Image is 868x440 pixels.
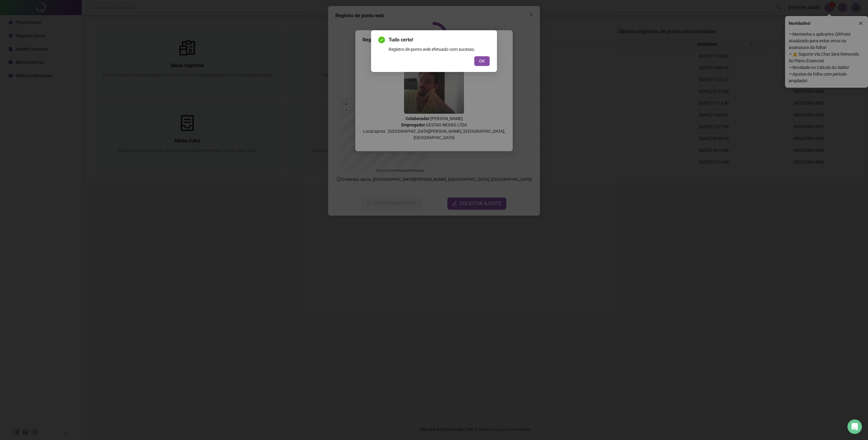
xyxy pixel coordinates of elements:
div: Open Intercom Messenger [847,419,862,434]
span: OK [479,58,485,64]
button: OK [474,56,490,66]
div: Registro de ponto web efetuado com sucesso. [389,46,490,53]
span: Tudo certo! [389,36,490,44]
span: check-circle [378,37,385,43]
